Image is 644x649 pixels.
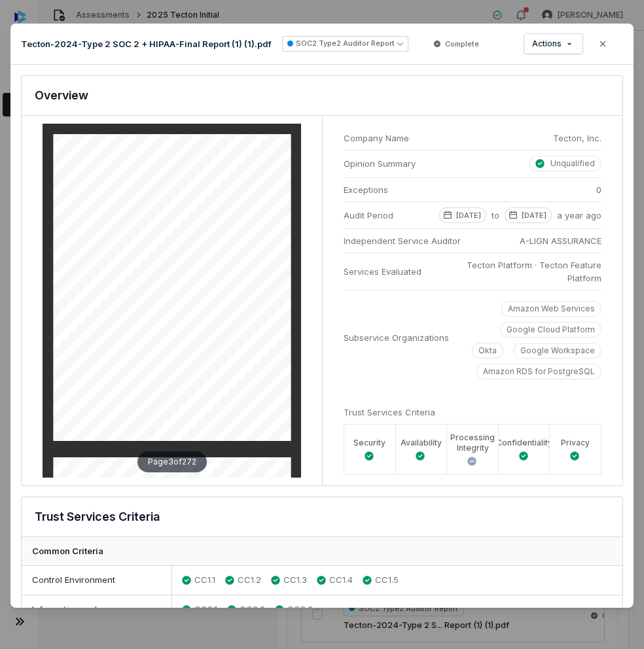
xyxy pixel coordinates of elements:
span: A-LIGN ASSURANCE [520,234,601,247]
div: Information and Communication [22,595,172,637]
span: CC2.1 [194,603,217,616]
span: Exceptions [344,183,388,196]
span: Independent Service Auditor [344,234,461,247]
p: Google Cloud Platform [507,324,595,335]
div: Control Environment [22,566,172,595]
span: Tecton Platform · Tecton Feature Platform [432,258,601,285]
span: Audit Period [344,209,393,222]
span: CC2.2 [240,603,265,616]
span: CC1.1 [194,574,215,587]
span: CC1.5 [375,574,399,587]
label: Confidentiality [496,438,552,448]
span: CC1.2 [238,574,261,587]
button: Actions [524,34,582,54]
label: Processing Integrity [450,432,495,453]
p: [DATE] [522,210,546,220]
p: Tecton-2024-Type 2 SOC 2 + HIPAA-Final Report (1) (1).pdf [21,38,272,50]
div: Page 3 of 272 [137,451,207,472]
span: Company Name [344,132,543,145]
p: Amazon Web Services [508,304,595,314]
span: Trust Services Criteria [344,407,435,417]
span: 0 [596,183,601,196]
p: Amazon RDS for PostgreSQL [483,366,595,377]
label: Security [353,438,385,448]
span: Complete [445,39,479,49]
span: Actions [532,39,562,49]
h3: Overview [35,86,88,105]
p: Google Workspace [520,345,595,356]
div: Common Criteria [22,537,622,567]
p: Unqualified [550,158,595,169]
p: Okta [478,345,497,356]
p: [DATE] [456,210,481,220]
button: SOC2 Type2 Auditor Report [282,36,408,52]
span: CC2.3 [287,603,313,616]
span: a year ago [557,209,601,223]
span: Services Evaluated [344,265,421,278]
label: Availability [401,438,442,448]
span: CC1.4 [329,574,353,587]
span: Subservice Organizations [344,331,449,344]
label: Privacy [561,438,590,448]
span: to [492,209,499,223]
span: Opinion Summary [344,157,427,170]
span: Tecton, Inc. [553,132,601,145]
h3: Trust Services Criteria [35,508,160,526]
span: CC1.3 [283,574,307,587]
